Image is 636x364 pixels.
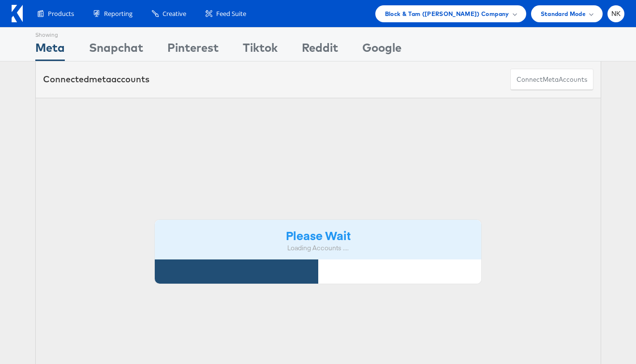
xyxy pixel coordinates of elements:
[48,9,74,18] span: Products
[362,39,401,61] div: Google
[543,75,559,84] span: meta
[243,39,278,61] div: Tiktok
[385,9,509,19] span: Block & Tam ([PERSON_NAME]) Company
[162,243,474,253] div: Loading Accounts ....
[35,39,65,61] div: Meta
[286,227,351,243] strong: Please Wait
[302,39,338,61] div: Reddit
[167,39,219,61] div: Pinterest
[163,9,186,18] span: Creative
[104,9,133,18] span: Reporting
[611,11,621,17] span: NK
[510,69,593,91] button: ConnectmetaAccounts
[541,9,586,19] span: Standard Mode
[35,28,65,39] div: Showing
[89,74,111,85] span: meta
[216,9,246,18] span: Feed Suite
[89,39,143,61] div: Snapchat
[43,73,149,86] div: Connected accounts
